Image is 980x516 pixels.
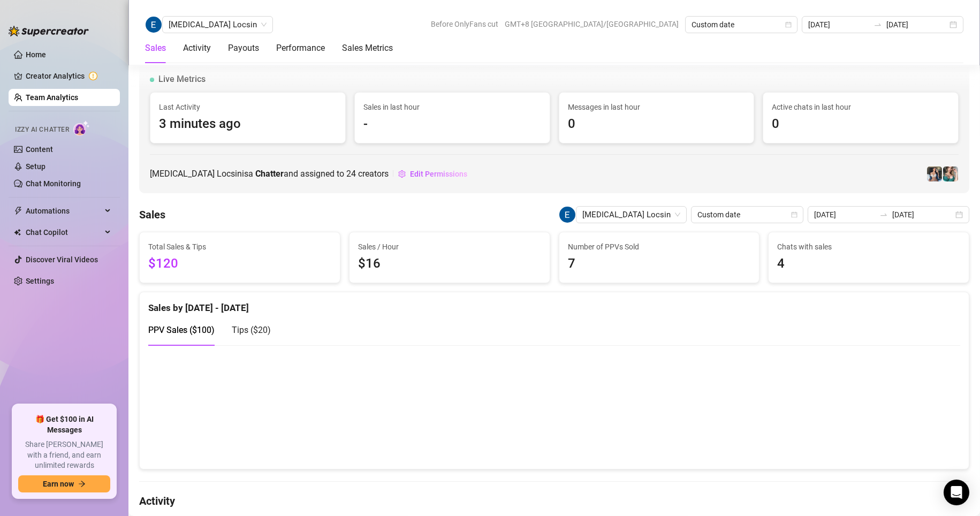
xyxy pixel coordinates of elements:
[148,292,960,315] div: Sales by [DATE] - [DATE]
[139,494,969,509] h4: Activity
[814,209,875,221] input: Start date
[14,229,21,236] img: Chat Copilot
[772,114,949,134] span: 0
[228,42,259,55] div: Payouts
[18,414,110,435] span: 🎁 Get $100 in AI Messages
[276,42,325,55] div: Performance
[43,480,74,488] span: Earn now
[568,101,746,113] span: Messages in last hour
[232,325,271,335] span: Tips ( $20 )
[145,42,166,55] div: Sales
[9,26,89,36] img: logo-BBDzfeDw.svg
[777,241,960,253] span: Chats with sales
[169,17,267,33] span: Exon Locsin
[148,254,331,274] span: $120
[14,207,22,215] span: thunderbolt
[568,241,751,253] span: Number of PPVs Sold
[15,125,69,135] span: Izzy AI Chatter
[26,179,81,188] a: Chat Monitoring
[26,202,102,219] span: Automations
[568,114,746,134] span: 0
[398,170,406,178] span: setting
[398,165,468,183] button: Edit Permissions
[139,207,165,222] h4: Sales
[873,20,882,29] span: swap-right
[18,475,110,492] button: Earn nowarrow-right
[150,167,389,180] span: [MEDICAL_DATA] Locsin is a and assigned to creators
[791,211,797,218] span: calendar
[431,16,498,32] span: Before OnlyFans cut
[158,73,206,86] span: Live Metrics
[26,224,102,241] span: Chat Copilot
[943,166,958,181] img: Zaddy
[26,50,46,59] a: Home
[358,254,541,274] span: $16
[26,67,111,85] a: Creator Analytics exclamation-circle
[73,120,90,136] img: AI Chatter
[697,207,797,223] span: Custom date
[26,277,54,285] a: Settings
[777,254,960,274] span: 4
[879,210,888,219] span: to
[146,17,162,33] img: Exon Locsin
[808,19,869,31] input: Start date
[26,255,98,264] a: Discover Viral Videos
[358,241,541,253] span: Sales / Hour
[559,207,575,223] img: Exon Locsin
[944,480,969,505] div: Open Intercom Messenger
[505,16,679,32] span: GMT+8 [GEOGRAPHIC_DATA]/[GEOGRAPHIC_DATA]
[886,19,947,31] input: End date
[410,170,467,178] span: Edit Permissions
[568,254,751,274] span: 7
[26,145,53,154] a: Content
[346,169,356,179] span: 24
[927,166,942,181] img: Katy
[18,439,110,471] span: Share [PERSON_NAME] with a friend, and earn unlimited rewards
[772,101,949,113] span: Active chats in last hour
[892,209,953,221] input: End date
[785,21,792,28] span: calendar
[582,207,680,223] span: Exon Locsin
[148,241,331,253] span: Total Sales & Tips
[342,42,393,55] div: Sales Metrics
[26,162,45,171] a: Setup
[148,325,215,335] span: PPV Sales ( $100 )
[255,169,284,179] b: Chatter
[26,93,78,102] a: Team Analytics
[873,20,882,29] span: to
[159,101,337,113] span: Last Activity
[363,114,541,134] span: -
[363,101,541,113] span: Sales in last hour
[879,210,888,219] span: swap-right
[183,42,211,55] div: Activity
[159,114,337,134] span: 3 minutes ago
[692,17,791,33] span: Custom date
[78,480,86,488] span: arrow-right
